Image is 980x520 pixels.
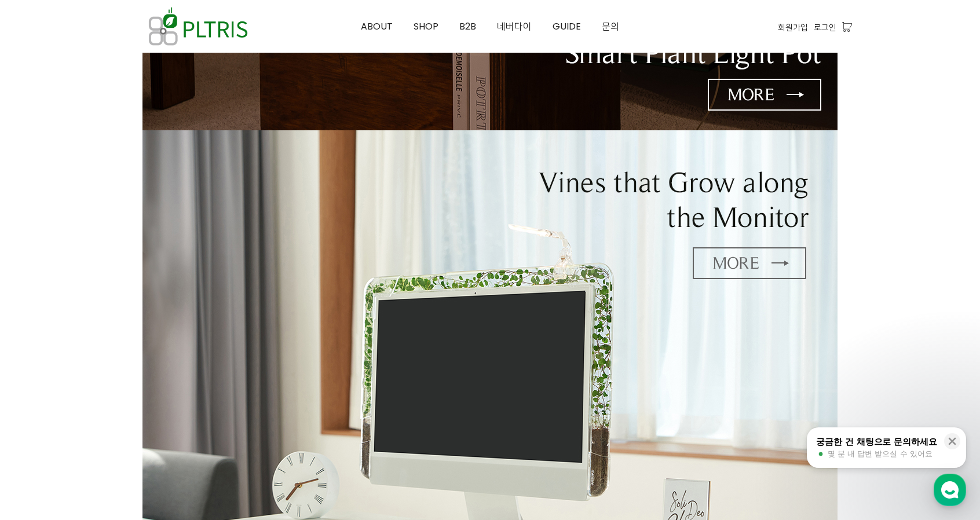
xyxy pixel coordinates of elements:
a: 로그인 [814,21,836,34]
a: ABOUT [350,1,403,53]
span: 네버다이 [497,20,532,33]
a: 대화 [76,367,149,396]
a: 문의 [591,1,630,53]
span: 문의 [602,20,619,33]
a: 설정 [149,367,222,396]
span: B2B [459,20,476,33]
span: 홈 [36,384,43,394]
a: SHOP [403,1,449,53]
span: ABOUT [361,20,393,33]
a: 네버다이 [487,1,542,53]
a: 홈 [3,367,76,396]
span: SHOP [414,20,438,33]
span: GUIDE [553,20,581,33]
a: GUIDE [542,1,591,53]
a: B2B [449,1,487,53]
span: 설정 [179,384,193,394]
a: 회원가입 [778,21,808,34]
span: 대화 [106,385,120,394]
